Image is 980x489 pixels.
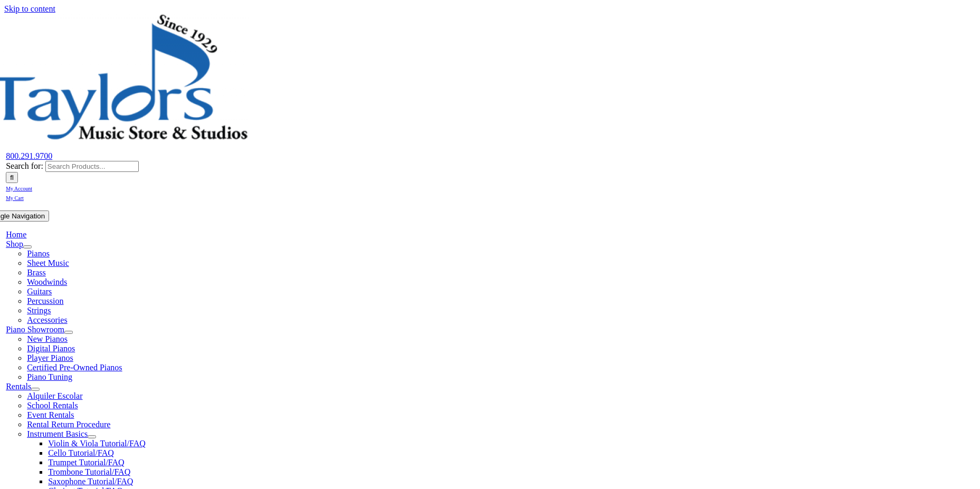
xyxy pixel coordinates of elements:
[48,439,146,448] a: Violin & Viola Tutorial/FAQ
[6,230,26,239] a: Home
[27,277,67,286] a: Woodwinds
[27,306,51,315] a: Strings
[48,477,133,486] a: Saxophone Tutorial/FAQ
[27,372,72,381] a: Piano Tuning
[27,391,82,400] a: Alquiler Escolar
[27,249,50,258] a: Pianos
[6,193,24,202] a: My Cart
[6,325,64,334] a: Piano Showroom
[27,268,46,277] a: Brass
[27,401,78,410] a: School Rentals
[27,344,75,353] a: Digital Pianos
[45,161,139,172] input: Search Products...
[27,420,110,429] a: Rental Return Procedure
[48,448,114,457] a: Cello Tutorial/FAQ
[27,353,73,362] a: Player Pianos
[88,435,96,438] button: Open submenu of Instrument Basics
[6,186,32,191] span: My Account
[48,458,124,467] a: Trumpet Tutorial/FAQ
[23,245,32,248] button: Open submenu of Shop
[27,429,88,438] a: Instrument Basics
[27,363,122,372] a: Certified Pre-Owned Pianos
[6,239,23,248] a: Shop
[64,331,73,334] button: Open submenu of Piano Showroom
[27,296,63,305] a: Percussion
[31,388,40,391] button: Open submenu of Rentals
[27,287,52,296] a: Guitars
[27,334,68,343] a: New Pianos
[48,467,130,476] a: Trombone Tutorial/FAQ
[6,382,31,391] a: Rentals
[6,172,18,183] input: Search
[6,151,52,160] a: 800.291.9700
[6,195,24,201] span: My Cart
[4,4,55,13] a: Skip to content
[6,161,43,170] span: Search for:
[6,183,32,192] a: My Account
[27,410,74,419] a: Event Rentals
[27,315,67,324] a: Accessories
[27,258,69,267] a: Sheet Music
